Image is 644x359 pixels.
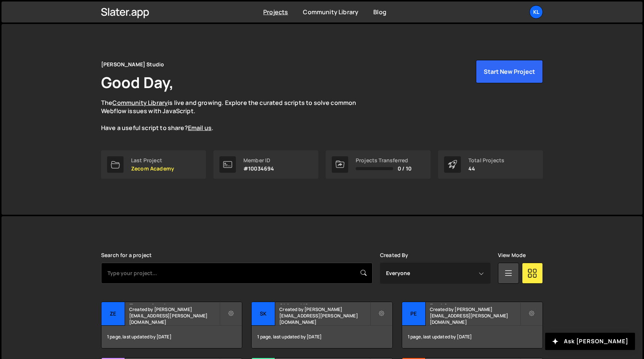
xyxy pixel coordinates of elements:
div: Ze [101,302,125,326]
a: Kl [529,5,543,19]
a: Email us [188,124,212,132]
span: 0 / 10 [398,166,411,172]
a: Blog [373,8,386,16]
div: Total Projects [468,157,504,163]
label: Created By [380,252,408,258]
small: Created by [PERSON_NAME][EMAIL_ADDRESS][PERSON_NAME][DOMAIN_NAME] [430,306,520,325]
a: Projects [263,8,288,16]
h2: Zecom Academy [129,302,219,304]
label: View Mode [498,252,526,258]
p: The is live and growing. Explore the curated scripts to solve common Webflow issues with JavaScri... [101,99,371,132]
div: 1 page, last updated by [DATE] [252,326,392,348]
div: Projects Transferred [356,157,411,163]
div: 1 page, last updated by [DATE] [101,326,242,348]
a: Last Project Zecom Academy [101,150,206,179]
button: Start New Project [476,60,543,83]
input: Type your project... [101,263,373,284]
a: Ze Zecom Academy Created by [PERSON_NAME][EMAIL_ADDRESS][PERSON_NAME][DOMAIN_NAME] 1 page, last u... [101,302,242,349]
h2: Peakfast [430,302,520,304]
div: Sk [252,302,275,326]
p: 44 [468,166,504,172]
h1: Good Day, [101,72,174,93]
a: Pe Peakfast Created by [PERSON_NAME][EMAIL_ADDRESS][PERSON_NAME][DOMAIN_NAME] 1 page, last update... [402,302,543,349]
small: Created by [PERSON_NAME][EMAIL_ADDRESS][PERSON_NAME][DOMAIN_NAME] [279,306,370,325]
button: Ask [PERSON_NAME] [545,333,635,350]
p: Zecom Academy [131,166,174,172]
div: Last Project [131,157,174,163]
h2: Skiveo V2 [279,302,370,304]
div: Member ID [243,157,274,163]
div: Pe [402,302,426,326]
div: 1 page, last updated by [DATE] [402,326,543,348]
label: Search for a project [101,252,152,258]
p: #10034694 [243,166,274,172]
a: Community Library [303,8,358,16]
div: [PERSON_NAME] Studio [101,60,164,69]
a: Community Library [112,99,168,107]
a: Sk Skiveo V2 Created by [PERSON_NAME][EMAIL_ADDRESS][PERSON_NAME][DOMAIN_NAME] 1 page, last updat... [251,302,392,349]
small: Created by [PERSON_NAME][EMAIL_ADDRESS][PERSON_NAME][DOMAIN_NAME] [129,306,219,325]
